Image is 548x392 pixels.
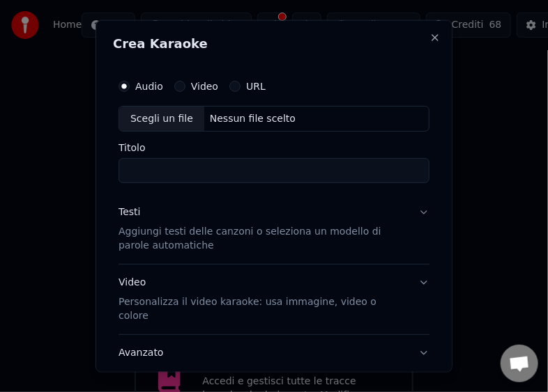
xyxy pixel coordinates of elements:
button: Avanzato [119,335,429,371]
button: TestiAggiungi testi delle canzoni o seleziona un modello di parole automatiche [119,194,429,264]
h2: Crea Karaoke [113,37,435,49]
div: Testi [119,205,140,219]
label: Video [191,81,218,91]
button: VideoPersonalizza il video karaoke: usa immagine, video o colore [119,265,429,334]
label: Titolo [119,143,429,152]
label: Audio [135,81,163,91]
div: Nessun file scelto [204,111,301,125]
p: Aggiungi testi delle canzoni o seleziona un modello di parole automatiche [119,225,407,253]
p: Personalizza il video karaoke: usa immagine, video o colore [119,295,407,323]
div: Scegli un file [119,106,204,131]
label: URL [246,81,266,91]
div: Video [119,276,407,323]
